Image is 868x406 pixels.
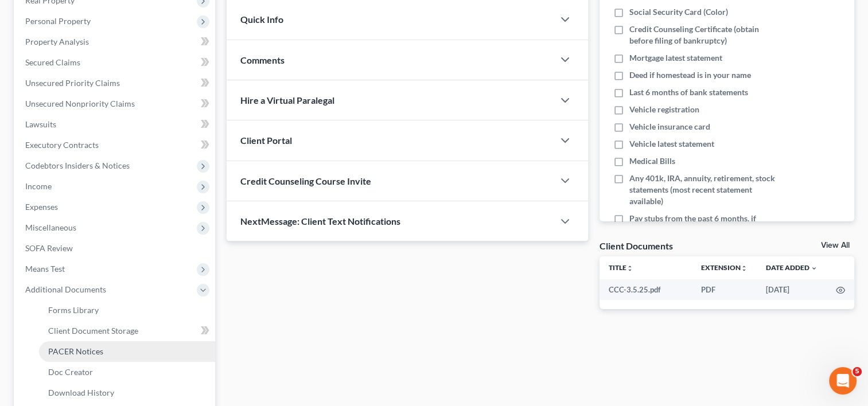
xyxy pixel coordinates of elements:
[39,321,215,341] a: Client Document Storage
[25,78,120,88] span: Unsecured Priority Claims
[25,181,52,191] span: Income
[48,326,138,335] span: Client Document Storage
[25,119,56,129] span: Lawsuits
[629,6,728,18] span: Social Security Card (Color)
[853,367,862,376] span: 5
[821,241,850,249] a: View All
[48,388,114,397] span: Download History
[25,222,76,232] span: Miscellaneous
[25,284,106,294] span: Additional Documents
[16,93,215,114] a: Unsecured Nonpriority Claims
[39,382,215,403] a: Download History
[25,243,73,253] span: SOFA Review
[16,238,215,259] a: SOFA Review
[16,114,215,135] a: Lawsuits
[25,140,99,150] span: Executory Contracts
[629,104,699,115] span: Vehicle registration
[629,24,781,46] span: Credit Counseling Certificate (obtain before filing of bankruptcy)
[25,99,135,108] span: Unsecured Nonpriority Claims
[240,54,285,65] span: Comments
[16,32,215,52] a: Property Analysis
[629,138,714,150] span: Vehicle latest statement
[25,161,130,170] span: Codebtors Insiders & Notices
[16,73,215,93] a: Unsecured Priority Claims
[25,202,58,212] span: Expenses
[16,52,215,73] a: Secured Claims
[39,362,215,382] a: Doc Creator
[25,57,80,67] span: Secured Claims
[629,87,748,98] span: Last 6 months of bank statements
[16,135,215,155] a: Executory Contracts
[829,367,857,395] iframe: Intercom live chat
[692,279,757,300] td: PDF
[48,367,93,377] span: Doc Creator
[240,95,334,106] span: Hire a Virtual Paralegal
[39,300,215,321] a: Forms Library
[811,265,818,272] i: expand_more
[48,305,99,315] span: Forms Library
[609,263,633,272] a: Titleunfold_more
[25,37,89,46] span: Property Analysis
[629,121,710,132] span: Vehicle insurance card
[626,265,633,272] i: unfold_more
[701,263,748,272] a: Extensionunfold_more
[25,264,65,274] span: Means Test
[48,346,103,356] span: PACER Notices
[240,216,400,227] span: NextMessage: Client Text Notifications
[766,263,818,272] a: Date Added expand_more
[25,16,91,26] span: Personal Property
[629,173,781,207] span: Any 401k, IRA, annuity, retirement, stock statements (most recent statement available)
[741,265,748,272] i: unfold_more
[629,69,751,81] span: Deed if homestead is in your name
[600,279,692,300] td: CCC-3.5.25.pdf
[240,135,292,146] span: Client Portal
[629,52,722,64] span: Mortgage latest statement
[629,213,781,259] span: Pay stubs from the past 6 months, if employed, if not employed Social Security Administration ben...
[39,341,215,362] a: PACER Notices
[240,175,371,186] span: Credit Counseling Course Invite
[600,240,673,252] div: Client Documents
[629,155,675,167] span: Medical Bills
[240,14,283,25] span: Quick Info
[757,279,827,300] td: [DATE]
